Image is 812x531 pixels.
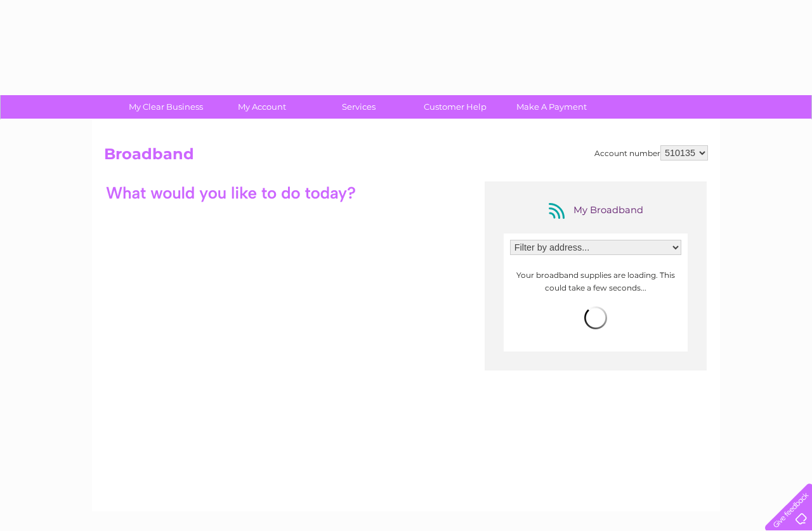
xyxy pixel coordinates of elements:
[545,200,646,221] div: My Broadband
[403,95,507,119] a: Customer Help
[499,95,604,119] a: Make A Payment
[306,95,411,119] a: Services
[210,95,315,119] a: My Account
[104,145,708,169] h2: Broadband
[114,95,218,119] a: My Clear Business
[594,145,708,161] div: Account number
[510,269,681,293] p: Your broadband supplies are loading. This could take a few seconds...
[584,306,607,329] img: loading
